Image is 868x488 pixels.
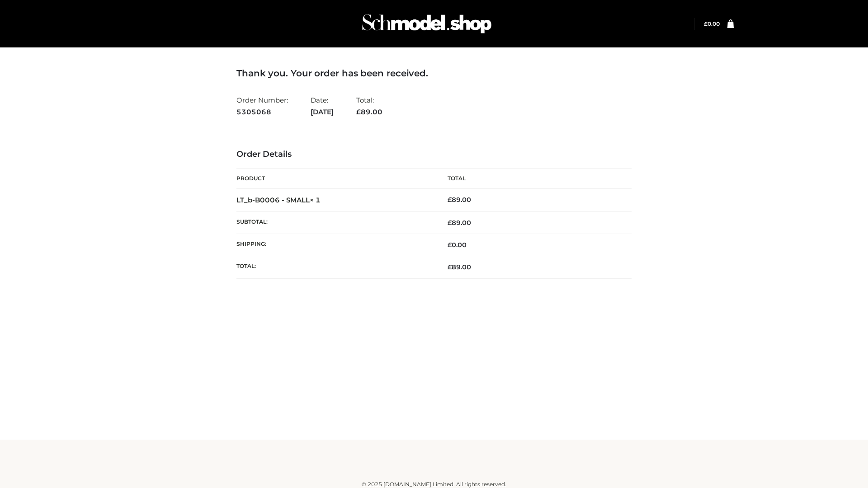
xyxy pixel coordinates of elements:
bdi: 0.00 [704,20,720,27]
a: £0.00 [704,20,720,27]
li: Order Number: [236,92,288,120]
span: £ [448,196,452,204]
bdi: 0.00 [448,241,467,249]
span: £ [448,263,452,271]
span: 89.00 [356,108,382,116]
span: £ [704,20,708,27]
span: 89.00 [448,263,471,271]
th: Shipping: [236,234,434,256]
li: Total: [356,92,382,120]
h3: Order Details [236,150,632,160]
th: Total: [236,256,434,278]
strong: LT_b-B0006 - SMALL [236,196,321,204]
th: Product [236,169,434,189]
img: Schmodel Admin 964 [359,6,495,42]
li: Date: [311,92,334,120]
span: £ [448,241,452,249]
strong: [DATE] [311,106,334,118]
h3: Thank you. Your order has been received. [236,68,632,79]
th: Subtotal: [236,211,434,234]
span: £ [356,108,361,116]
span: 89.00 [448,219,471,227]
th: Total [434,169,632,189]
strong: 5305068 [236,106,288,118]
strong: × 1 [310,196,321,204]
span: £ [448,219,452,227]
bdi: 89.00 [448,196,471,204]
